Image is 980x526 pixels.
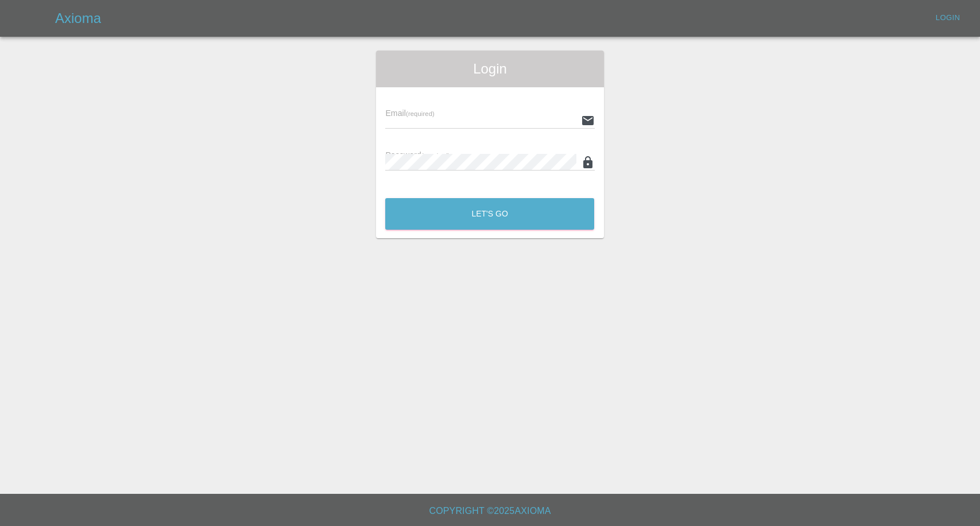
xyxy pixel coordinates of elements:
button: Let's Go [385,198,594,230]
h6: Copyright © 2025 Axioma [9,503,971,519]
small: (required) [406,110,435,117]
small: (required) [421,152,450,159]
a: Login [929,9,966,27]
span: Login [385,60,594,78]
span: Password [385,150,450,160]
h5: Axioma [55,9,101,28]
span: Email [385,109,434,118]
